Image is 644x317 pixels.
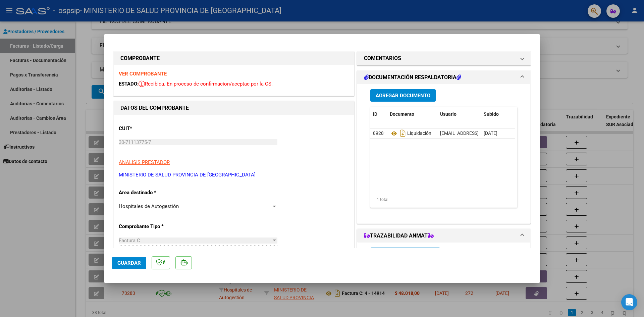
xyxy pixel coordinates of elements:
datatable-header-cell: ID [370,107,387,121]
strong: DATOS DEL COMPROBANTE [120,105,189,111]
p: Comprobante Tipo * [119,223,188,230]
h1: TRAZABILIDAD ANMAT [364,232,434,240]
span: [DATE] [484,130,497,136]
span: Recibida. En proceso de confirmacion/aceptac por la OS. [139,81,273,87]
button: Agregar Documento [370,89,436,102]
p: Area destinado * [119,189,188,197]
p: MINISTERIO DE SALUD PROVINCIA DE [GEOGRAPHIC_DATA] [119,171,349,179]
h1: DOCUMENTACIÓN RESPALDATORIA [364,73,461,82]
button: Agregar Trazabilidad [370,248,440,260]
span: Usuario [440,111,457,117]
span: ID [373,111,377,117]
datatable-header-cell: Subido [481,107,515,121]
div: DOCUMENTACIÓN RESPALDATORIA [357,84,530,223]
button: Guardar [112,257,146,269]
mat-expansion-panel-header: DOCUMENTACIÓN RESPALDATORIA [357,71,530,84]
span: Factura C [119,237,140,244]
p: CUIT [119,125,188,133]
h1: COMENTARIOS [364,54,401,62]
span: Subido [484,111,499,117]
datatable-header-cell: Acción [515,107,548,121]
span: ESTADO: [119,81,139,87]
datatable-header-cell: Usuario [437,107,481,121]
datatable-header-cell: Documento [387,107,437,121]
span: Hospitales de Autogestión [119,203,179,209]
span: Agregar Documento [376,93,430,99]
span: ANALISIS PRESTADOR [119,159,170,165]
a: VER COMPROBANTE [119,71,167,77]
i: Descargar documento [398,128,407,139]
strong: COMPROBANTE [120,55,160,61]
span: [EMAIL_ADDRESS][DOMAIN_NAME] - MINISTERIO DE SALUD DE [GEOGRAPHIC_DATA] - [440,130,621,136]
span: Guardar [117,260,141,266]
mat-expansion-panel-header: TRAZABILIDAD ANMAT [357,229,530,243]
div: Open Intercom Messenger [621,294,637,310]
div: 1 total [370,191,517,208]
span: Liquidación [390,131,431,136]
span: Documento [390,111,414,117]
span: 89281 [373,130,386,136]
mat-expansion-panel-header: COMENTARIOS [357,52,530,65]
